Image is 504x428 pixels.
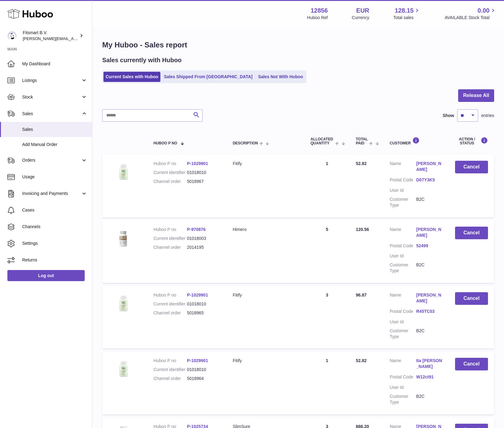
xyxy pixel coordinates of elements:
[153,227,187,232] dt: Huboo P no
[455,292,488,305] button: Cancel
[356,227,369,232] span: 120.56
[416,243,443,249] a: 52499
[153,301,187,307] dt: Current identifier
[304,286,350,349] td: 3
[153,141,177,145] span: Huboo P no
[390,196,416,208] dt: Customer Type
[22,78,81,83] span: Listings
[153,170,187,176] dt: Current identifier
[153,376,187,382] dt: Channel order
[390,227,416,240] dt: Name
[22,142,87,147] span: Add Manual Order
[356,137,368,145] span: Total paid
[307,15,328,21] div: Huboo Ref
[153,161,187,167] dt: Huboo P no
[22,94,81,100] span: Stock
[108,227,139,249] img: 128561711358723.png
[108,292,139,314] img: 128561739542540.png
[390,292,416,305] dt: Name
[233,161,298,167] div: Fitify
[356,161,367,166] span: 52.82
[445,6,497,21] a: 0.00 AVAILABLE Stock Total
[390,253,416,259] dt: User Id
[233,141,258,145] span: Description
[416,227,443,238] a: [PERSON_NAME]
[393,6,421,21] a: 128.15 Total sales
[22,111,81,117] span: Sales
[22,224,87,230] span: Channels
[416,177,443,183] a: D07Y3K5
[22,157,81,163] span: Orders
[187,179,220,184] dd: 5018967
[356,6,369,15] strong: EUR
[390,385,416,390] dt: User Id
[187,301,220,307] dd: 01018010
[458,89,494,102] button: Release All
[22,240,87,246] span: Settings
[416,374,443,380] a: W12ct91
[390,309,416,316] dt: Postal Code
[22,207,87,213] span: Cases
[455,227,488,239] button: Cancel
[7,270,85,281] a: Log out
[153,244,187,250] dt: Channel order
[22,257,87,263] span: Returns
[256,72,305,82] a: Sales Not With Huboo
[356,358,367,363] span: 52.82
[153,367,187,373] dt: Current identifier
[102,40,494,50] h1: My Huboo - Sales report
[390,394,416,405] dt: Customer Type
[478,6,490,15] span: 0.00
[187,236,220,241] dd: 01018003
[102,56,182,64] h2: Sales currently with Huboo
[187,367,220,373] dd: 01018010
[153,236,187,241] dt: Current identifier
[22,174,87,180] span: Usage
[187,161,208,166] a: P-1029901
[22,191,81,196] span: Invoicing and Payments
[416,328,443,340] dd: B2C
[233,358,298,364] div: Fitify
[390,328,416,340] dt: Customer Type
[455,137,488,145] div: Action / Status
[153,292,187,298] dt: Huboo P no
[416,196,443,208] dd: B2C
[311,6,328,15] strong: 12856
[187,293,208,297] a: P-1029901
[390,374,416,382] dt: Postal Code
[162,72,255,82] a: Sales Shipped From [GEOGRAPHIC_DATA]
[187,244,220,250] dd: 2014195
[187,358,208,363] a: P-1029901
[416,292,443,304] a: [PERSON_NAME]
[153,358,187,364] dt: Huboo P no
[187,310,220,316] dd: 5018965
[481,113,494,119] span: entries
[455,161,488,173] button: Cancel
[455,358,488,370] button: Cancel
[390,161,416,174] dt: Name
[23,30,78,42] div: Fitsmart B.V.
[390,262,416,274] dt: Customer Type
[233,227,298,232] div: Himero
[7,31,17,40] img: jonathan@leaderoo.com
[233,292,298,298] div: Fitify
[108,161,139,183] img: 128561739542540.png
[390,188,416,193] dt: User Id
[356,293,367,297] span: 96.87
[393,15,421,21] span: Total sales
[390,177,416,184] dt: Postal Code
[153,179,187,184] dt: Channel order
[390,358,416,371] dt: Name
[304,220,350,283] td: 5
[153,310,187,316] dt: Channel order
[22,127,87,132] span: Sales
[352,15,369,21] div: Currency
[416,358,443,369] a: Ita [PERSON_NAME]
[395,6,413,15] span: 128.15
[390,243,416,250] dt: Postal Code
[187,227,206,232] a: P-970876
[443,113,454,119] label: Show
[311,137,334,145] span: ALLOCATED Quantity
[445,15,497,21] span: AVAILABLE Stock Total
[416,161,443,172] a: [PERSON_NAME]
